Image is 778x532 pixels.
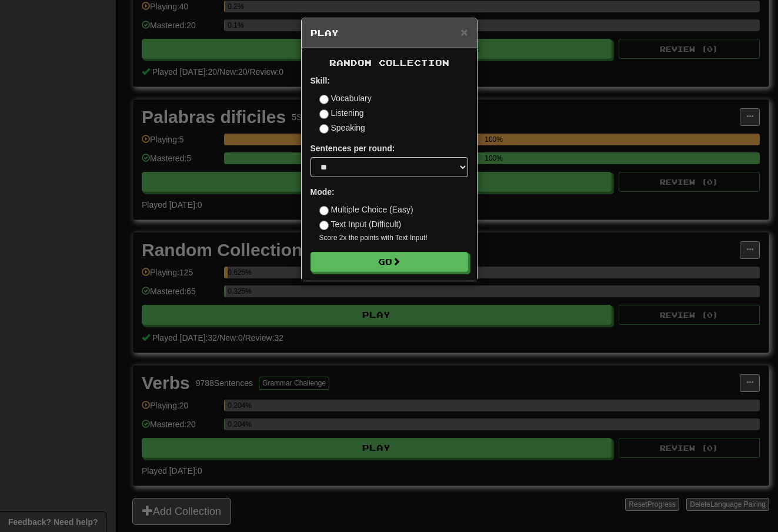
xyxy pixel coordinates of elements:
button: Go [310,252,468,272]
span: Random Collection [329,58,449,68]
input: Vocabulary [319,95,329,104]
strong: Skill: [310,76,330,85]
small: Score 2x the points with Text Input ! [319,233,468,243]
input: Listening [319,109,329,119]
label: Sentences per round: [310,142,395,154]
span: × [460,25,468,39]
label: Listening [319,107,364,119]
input: Speaking [319,124,329,134]
label: Vocabulary [319,92,372,104]
strong: Mode: [310,187,335,197]
input: Multiple Choice (Easy) [319,206,329,215]
label: Text Input (Difficult) [319,218,402,230]
label: Speaking [319,122,365,134]
h5: Play [310,27,468,39]
label: Multiple Choice (Easy) [319,204,413,215]
button: Close [460,26,468,38]
input: Text Input (Difficult) [319,221,329,230]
